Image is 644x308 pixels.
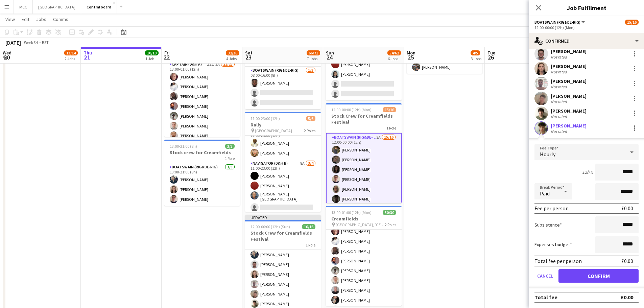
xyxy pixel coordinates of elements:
span: 1 Role [225,156,235,161]
span: 3/3 [225,144,235,149]
div: BST [42,40,49,45]
span: Jobs [36,16,46,22]
div: Not rated [551,54,568,60]
h3: Stock crew for Creamfields [164,149,240,156]
app-job-card: 13:00-01:00 (12h) (Mon)30/30Creamfields [GEOGRAPHIC_DATA], [GEOGRAPHIC_DATA]2 RolesCaptain (D&H A... [326,206,402,306]
button: Confirm [558,269,639,283]
span: 2 Roles [304,128,315,133]
button: [GEOGRAPHIC_DATA] [33,0,81,14]
span: 24 [325,53,334,61]
span: 13/14 [64,50,78,55]
h3: Stock Crew for Creamfields Festival [326,113,402,125]
span: View [5,16,15,22]
app-job-card: 13:00-01:00 (12h) (Sat)26/28Creamfields [GEOGRAPHIC_DATA], [GEOGRAPHIC_DATA]2 RolesCaptain (D&H A... [164,37,240,137]
div: 2 Jobs [65,56,77,61]
span: Tue [487,50,495,56]
div: £0.00 [621,205,633,212]
div: [PERSON_NAME] [551,93,587,99]
div: 11:00-23:00 (12h)5/6Rally [GEOGRAPHIC_DATA]2 RolesCaptain (D&H A)5A2/211:00-23:00 (12h)[PERSON_NA... [245,112,321,212]
div: [PERSON_NAME] [551,108,587,114]
span: 25 [406,53,415,61]
span: 13:00-21:00 (8h) [170,144,197,149]
div: Not rated [551,84,568,89]
h3: Creamfields [326,216,402,222]
app-card-role: Captain (D&H A)5A2/211:00-23:00 (12h)[PERSON_NAME][PERSON_NAME] [245,127,321,160]
span: [GEOGRAPHIC_DATA] [255,128,292,133]
div: Updated [245,215,321,220]
div: [PERSON_NAME] [551,48,587,54]
h3: Job Fulfilment [529,3,644,12]
span: 1 Role [386,125,396,131]
span: Hourly [540,151,555,158]
div: 12h x [582,169,593,175]
span: Fri [164,50,170,56]
div: £0.00 [621,294,633,301]
span: 15/16 [383,107,396,112]
app-job-card: 13:00-21:00 (8h)3/3Stock crew for Creamfields1 RoleBoatswain (rig&de-rig)3/313:00-21:00 (8h)[PERS... [164,140,240,206]
app-card-role: Boatswain (rig&de-rig)2A15/1612:00-00:00 (12h)[PERSON_NAME][PERSON_NAME][PERSON_NAME][PERSON_NAME... [326,133,402,304]
button: Boatswain (rig&de-rig) [534,20,586,25]
div: [PERSON_NAME] [551,78,587,84]
label: Expenses budget [534,241,572,247]
span: 16/16 [302,224,315,229]
span: 54/62 [387,50,401,55]
span: Edit [22,16,29,22]
span: 12:00-00:00 (12h) (Mon) [331,107,372,112]
div: £0.00 [621,258,633,264]
a: View [3,15,18,24]
button: MCC [14,0,33,14]
span: Comms [53,16,68,22]
span: Boatswain (rig&de-rig) [534,20,580,25]
span: 4/5 [471,50,480,55]
div: [PERSON_NAME] [551,123,587,129]
div: Fee per person [534,205,569,212]
app-job-card: 08:00-16:00 (8h)1/3Stock crew reserve list1 RoleBoatswain (rig&de-rig)1/308:00-16:00 (8h)[PERSON_... [245,43,321,109]
span: 13:00-01:00 (12h) (Mon) [331,210,372,215]
span: 11:00-23:00 (12h) [251,116,280,121]
span: 30/30 [383,210,396,215]
div: Not rated [551,69,568,74]
h3: Stock Crew for Creamfields Festival [245,230,321,242]
span: Mon [407,50,415,56]
span: 20 [2,53,11,61]
span: Paid [540,190,550,197]
a: Jobs [33,15,49,24]
button: Cancel [534,269,556,283]
label: Subsistence [534,222,562,228]
span: 12:00-00:00 (12h) (Sun) [251,224,290,229]
h3: Rally [245,122,321,128]
span: 5/6 [306,116,315,121]
span: Week 34 [22,40,39,45]
span: [GEOGRAPHIC_DATA], [GEOGRAPHIC_DATA] [336,222,385,227]
app-job-card: 12:00-00:00 (12h) (Mon)15/16Stock Crew for Creamfields Festival1 RoleBoatswain (rig&de-rig)2A15/1... [326,103,402,203]
div: Total fee [534,294,557,301]
span: 1 Role [306,242,315,247]
div: Not rated [551,99,568,104]
app-card-role: Boatswain (rig&de-rig)1/308:00-16:00 (8h)[PERSON_NAME] [245,67,321,109]
span: Sat [245,50,253,56]
span: 10/10 [145,50,159,55]
div: [DATE] [5,39,21,46]
a: Edit [19,15,32,24]
span: 26 [486,53,495,61]
div: 4 Jobs [226,56,239,61]
div: Total fee per person [534,258,582,264]
app-card-role: Navigator (D&H B)8A3/411:00-23:00 (12h)[PERSON_NAME][PERSON_NAME][PERSON_NAME][GEOGRAPHIC_DATA] [245,160,321,214]
span: 15/16 [625,20,639,25]
div: [PERSON_NAME] [551,63,587,69]
span: Thu [84,50,92,56]
span: 23 [244,53,253,61]
div: 3 Jobs [471,56,481,61]
app-card-role: Navigator (D&H B)8A3/511:00-23:00 (12h)[PERSON_NAME][PERSON_NAME][PERSON_NAME] [326,38,402,100]
div: Confirmed [529,33,644,49]
span: Wed [3,50,11,56]
span: Sun [326,50,334,56]
span: 2 Roles [385,222,396,227]
span: 21 [82,53,92,61]
span: 32/36 [226,50,239,55]
span: 66/71 [307,50,320,55]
